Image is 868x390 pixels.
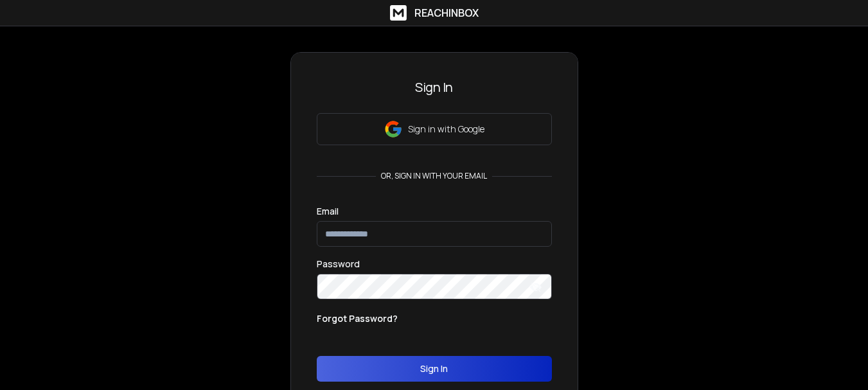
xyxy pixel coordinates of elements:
p: Forgot Password? [317,312,398,325]
label: Password [317,260,360,269]
a: ReachInbox [390,5,479,21]
button: Sign in with Google [317,113,552,145]
h3: Sign In [317,78,552,96]
p: Sign in with Google [408,123,484,136]
button: Sign In [317,356,552,382]
h1: ReachInbox [414,5,479,21]
label: Email [317,207,339,216]
p: or, sign in with your email [376,171,492,181]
